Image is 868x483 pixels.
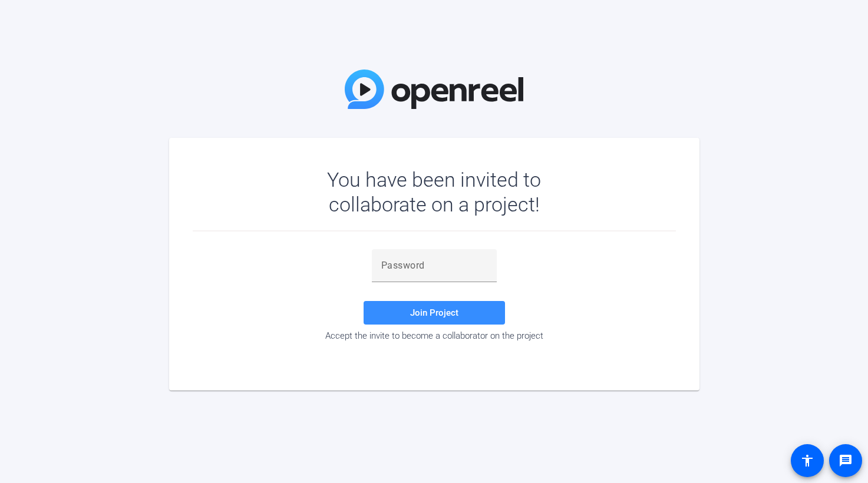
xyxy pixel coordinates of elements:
[410,307,458,318] span: Join Project
[364,301,505,325] button: Join Project
[193,330,676,341] div: Accept the invite to become a collaborator on the project
[839,454,853,468] mat-icon: message
[345,70,524,109] img: OpenReel Logo
[293,167,575,217] div: You have been invited to collaborate on a project!
[381,259,487,273] input: Password
[800,454,814,468] mat-icon: accessibility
